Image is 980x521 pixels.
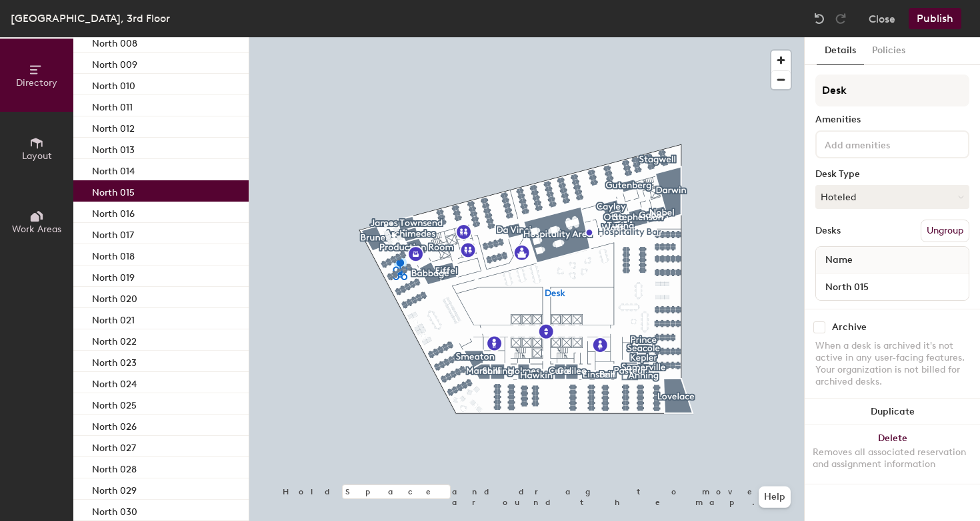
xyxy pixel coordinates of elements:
[92,98,133,113] p: North 011
[12,224,61,235] span: Work Areas
[92,55,137,71] p: North 009
[92,375,137,390] p: North 024
[92,396,137,411] p: North 025
[92,140,135,156] p: North 013
[22,150,52,162] span: Layout
[832,322,867,333] div: Archive
[92,183,135,198] p: North 015
[92,438,136,454] p: North 027
[92,311,135,326] p: North 021
[921,220,969,242] button: Ungroup
[805,399,980,425] button: Duplicate
[834,12,847,25] img: Redo
[822,136,942,152] input: Add amenities
[815,114,969,125] div: Amenities
[815,226,841,236] div: Desks
[92,247,135,262] p: North 018
[819,277,966,296] input: Unnamed desk
[813,446,972,470] div: Removes all associated reservation and assignment information
[92,162,135,177] p: North 014
[92,77,135,92] p: North 010
[92,204,135,220] p: North 016
[815,340,969,388] div: When a desk is archived it's not active in any user-facing features. Your organization is not bil...
[92,226,134,241] p: North 017
[909,8,961,29] button: Publish
[92,417,137,433] p: North 026
[92,332,137,347] p: North 022
[92,289,137,305] p: North 020
[864,37,913,65] button: Policies
[11,10,170,27] div: [GEOGRAPHIC_DATA], 3rd Floor
[92,353,137,369] p: North 023
[805,425,980,484] button: DeleteRemoves all associated reservation and assignment information
[92,34,137,49] p: North 008
[815,169,969,180] div: Desk Type
[813,12,826,25] img: Undo
[92,268,135,283] p: North 019
[819,248,859,272] span: Name
[815,185,969,209] button: Hoteled
[869,8,895,29] button: Close
[92,119,135,134] p: North 012
[817,37,864,65] button: Details
[92,502,137,518] p: North 030
[759,486,791,508] button: Help
[92,481,137,496] p: North 029
[92,460,137,475] p: North 028
[16,77,57,88] span: Directory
